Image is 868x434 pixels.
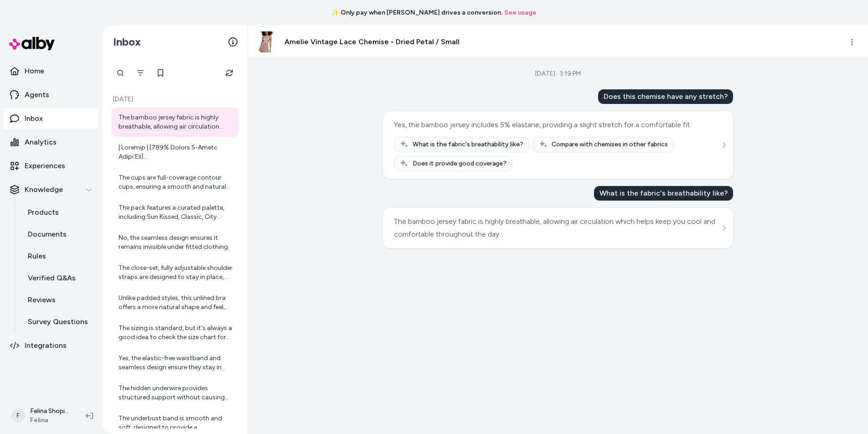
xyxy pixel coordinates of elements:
[119,173,233,191] div: The cups are full-coverage contour cups, ensuring a smooth and natural shape under clothing.
[28,229,67,240] p: Documents
[111,348,238,377] a: Yes, the elastic-free waistband and seamless design ensure they stay in place without digging in ...
[111,318,238,347] a: The sizing is standard, but it's always a good idea to check the size chart for the best fit.
[119,203,233,222] div: The pack features a curated palette, including Sun Kissed, Classic, City Basics, Rose All Day, an...
[119,294,233,312] div: Unlike padded styles, this unlined bra offers a more natural shape and feel, while still providin...
[119,143,233,161] div: | Loremip | [789% Dolors 5-Ametc Adipi Eli](seddo://eiu.tempor.inc/utlabore/2-etdol-magna-ali?eni...
[111,138,238,167] a: | Loremip | [789% Dolors 5-Ametc Adipi Eli](seddo://eiu.tempor.inc/utlabore/2-etdol-magna-ali?eni...
[718,222,729,233] button: See more
[5,401,78,430] button: FFelina ShopifyFelina
[111,95,238,104] p: [DATE]
[25,89,49,100] p: Agents
[413,159,506,168] span: Does it provide good coverage?
[28,273,76,284] p: Verified Q&As
[25,184,63,195] p: Knowledge
[119,354,233,372] div: Yes, the elastic-free waistband and seamless design ensure they stay in place without digging in ...
[25,113,43,124] p: Inbox
[119,324,233,342] div: The sizing is standard, but it's always a good idea to check the size chart for the best fit.
[111,108,238,137] a: The bamboo jersey fabric is highly breathable, allowing air circulation which helps keep you cool...
[4,179,98,201] button: Knowledge
[4,60,98,82] a: Home
[119,233,233,252] div: No, the seamless design ensures it remains invisible under fitted clothing.
[25,160,65,171] p: Experiences
[119,113,233,131] div: The bamboo jersey fabric is highly breathable, allowing air circulation which helps keep you cool...
[19,245,98,267] a: Rules
[594,186,733,201] div: What is the fabric's breathability like?
[111,378,238,408] a: The hidden underwire provides structured support without causing pressure, ensuring comfort durin...
[9,37,55,50] img: alby Logo
[598,89,733,104] div: Does this chemise have any stretch?
[113,35,141,49] h2: Inbox
[119,263,233,282] div: The close-set, fully adjustable shoulder straps are designed to stay in place, minimizing the ris...
[394,119,691,131] div: Yes, the bamboo jersey includes 5% elastane, providing a slight stretch for a comfortable fit.
[19,267,98,289] a: Verified Q&As
[111,168,238,197] a: The cups are full-coverage contour cups, ensuring a smooth and natural shape under clothing.
[25,137,57,148] p: Analytics
[11,408,26,423] span: F
[30,407,71,416] p: Felina Shopify
[4,335,98,356] a: Integrations
[504,8,537,17] a: See usage
[256,31,277,52] img: d5ea606d56f53a6b42d7aeb323d833d1f6ecf996a71fc5206366fe58be02b904_5dbd5e8d-68a6-468e-bebc-945698e4...
[30,416,71,425] span: Felina
[331,8,502,17] span: ✨ Only pay when [PERSON_NAME] drives a conversion.
[28,316,88,327] p: Survey Questions
[111,258,238,287] a: The close-set, fully adjustable shoulder straps are designed to stay in place, minimizing the ris...
[28,294,56,305] p: Reviews
[552,140,668,149] span: Compare with chemises in other fabrics
[4,155,98,177] a: Experiences
[718,139,729,150] button: See more
[111,288,238,317] a: Unlike padded styles, this unlined bra offers a more natural shape and feel, while still providin...
[4,131,98,153] a: Analytics
[131,64,150,82] button: Filter
[19,201,98,223] a: Products
[111,198,238,227] a: The pack features a curated palette, including Sun Kissed, Classic, City Basics, Rose All Day, an...
[284,36,460,47] h3: Amelie Vintage Lace Chemise - Dried Petal / Small
[28,251,46,262] p: Rules
[19,223,98,245] a: Documents
[4,84,98,106] a: Agents
[413,140,523,149] span: What is the fabric's breathability like?
[394,215,720,241] div: The bamboo jersey fabric is highly breathable, allowing air circulation which helps keep you cool...
[220,64,238,82] button: Refresh
[4,108,98,129] a: Inbox
[119,384,233,402] div: The hidden underwire provides structured support without causing pressure, ensuring comfort durin...
[19,289,98,311] a: Reviews
[25,66,44,77] p: Home
[19,311,98,333] a: Survey Questions
[119,414,233,432] div: The underbust band is smooth and soft, designed to provide a comfortable fit without digging into...
[25,340,67,351] p: Integrations
[111,228,238,257] a: No, the seamless design ensures it remains invisible under fitted clothing.
[28,207,59,218] p: Products
[535,69,581,78] div: [DATE] · 3:19 PM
